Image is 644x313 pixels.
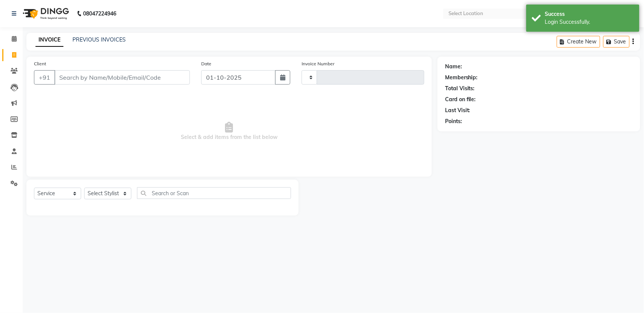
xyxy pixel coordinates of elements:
[445,74,478,82] div: Membership:
[83,3,116,24] b: 08047224946
[557,36,600,48] button: Create New
[603,36,630,48] button: Save
[545,10,634,18] div: Success
[19,3,71,24] img: logo
[137,187,291,199] input: Search or Scan
[445,63,462,71] div: Name:
[448,10,483,17] div: Select Location
[72,36,126,43] a: PREVIOUS INVOICES
[34,94,424,169] span: Select & add items from the list below
[302,60,334,67] label: Invoice Number
[35,33,63,47] a: INVOICE
[34,70,55,85] button: +91
[445,117,462,125] div: Points:
[201,60,211,67] label: Date
[445,96,476,103] div: Card on file:
[445,106,470,114] div: Last Visit:
[445,85,475,93] div: Total Visits:
[54,70,190,85] input: Search by Name/Mobile/Email/Code
[545,18,634,26] div: Login Successfully.
[34,60,46,67] label: Client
